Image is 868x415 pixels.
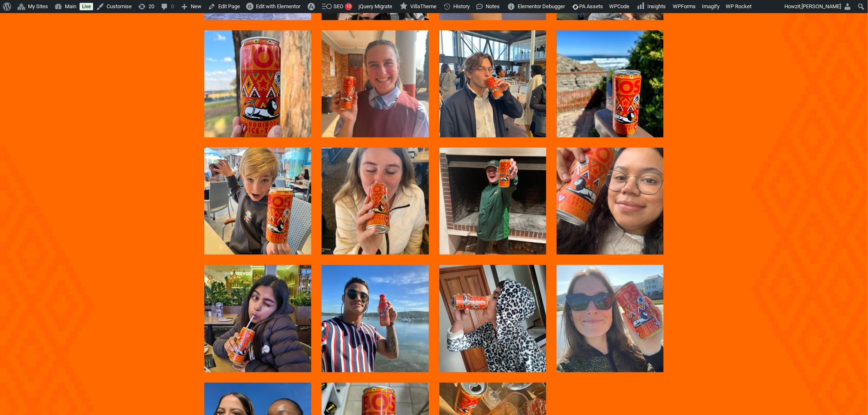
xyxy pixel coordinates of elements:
a: Live [80,3,93,10]
a: Siya Kolisi foundation - buy a new edition Bos ice tea and win a trip to South Africa! [557,265,664,372]
span: Edit with Elementor [256,3,300,9]
div: 10 [345,3,352,10]
span: Insights [647,3,666,9]
span: [PERSON_NAME] [802,3,841,9]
